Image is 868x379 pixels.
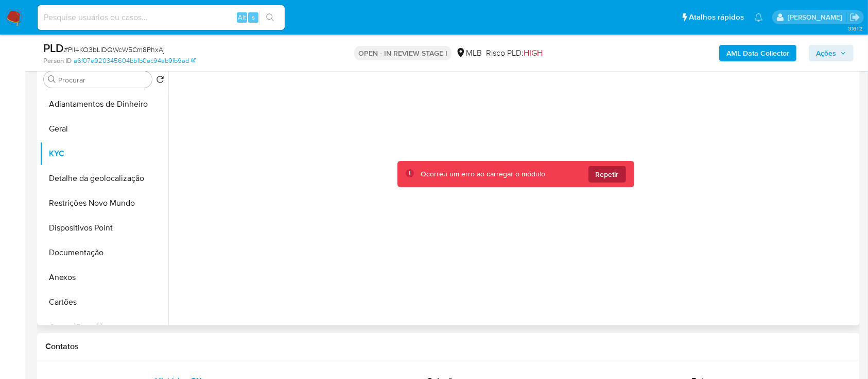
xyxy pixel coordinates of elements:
button: Restrições Novo Mundo [40,191,168,216]
b: PLD [43,40,64,56]
span: s [252,12,255,22]
button: search-icon [259,10,281,25]
span: # Pll4KO3bLIDQWcW5Cm8PhxAj [64,44,165,55]
button: AML Data Collector [719,45,796,61]
p: OPEN - IN REVIEW STAGE I [354,46,452,60]
button: Detalhe da geolocalização [40,166,168,191]
button: Ações [809,45,854,61]
button: KYC [40,141,168,166]
h1: Contatos [45,341,852,352]
button: Cartões [40,290,168,315]
button: Contas Bancárias [40,315,168,339]
button: Dispositivos Point [40,216,168,240]
button: Anexos [40,265,168,290]
div: MLB [456,47,482,59]
button: Adiantamentos de Dinheiro [40,92,168,117]
a: Sair [849,12,860,23]
span: Alt [238,12,246,22]
button: Documentação [40,240,168,265]
span: Atalhos rápidos [689,12,744,23]
span: HIGH [524,47,543,59]
button: Procurar [48,75,56,84]
span: 3.161.2 [848,24,863,32]
a: Notificações [754,13,763,22]
b: AML Data Collector [726,45,789,61]
input: Procurar [58,75,148,85]
input: Pesquise usuários ou casos... [38,11,285,24]
b: Person ID [43,56,72,65]
p: carlos.guerra@mercadopago.com.br [788,12,846,22]
span: Risco PLD: [486,47,543,59]
span: Ações [816,45,836,61]
div: Ocorreu um erro ao carregar o módulo [421,169,545,179]
button: Retornar ao pedido padrão [156,75,164,87]
a: a6f07e920345604bb1b0ac94ab9fb9ad [74,56,196,65]
button: Geral [40,117,168,141]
